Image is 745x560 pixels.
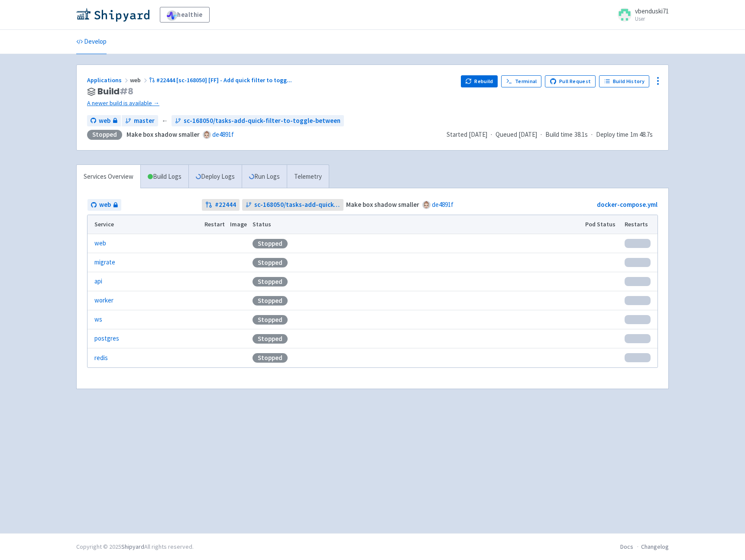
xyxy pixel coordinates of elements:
span: Queued [496,130,537,138]
th: Status [250,215,583,234]
th: Restart [201,215,227,234]
span: web [99,200,111,210]
th: Service [87,215,201,234]
a: Docs [620,543,633,550]
span: sc-168050/tasks-add-quick-filter-to-toggle-between [184,116,340,126]
a: sc-168050/tasks-add-quick-filter-to-toggle-between [242,199,344,211]
a: migrate [94,257,115,267]
div: · · · [447,130,658,140]
a: Develop [76,30,107,54]
a: Telemetry [287,165,329,189]
div: Stopped [253,258,288,267]
a: api [94,277,102,286]
div: Stopped [253,334,288,344]
span: Build [97,87,133,97]
a: de4891f [432,200,453,209]
a: Changelog [641,543,669,550]
span: ← [162,116,168,126]
span: web [130,76,149,84]
div: Stopped [253,239,288,248]
span: master [134,116,155,126]
div: Stopped [253,353,288,363]
a: docker-compose.yml [597,200,658,209]
a: redis [94,353,108,363]
a: postgres [94,334,119,344]
span: web [99,116,110,126]
strong: # 22444 [215,200,236,210]
div: Stopped [253,315,288,325]
span: Started [447,130,487,138]
a: master [122,115,158,127]
a: Pull Request [545,75,596,87]
a: Run Logs [242,165,287,189]
img: Shipyard logo [76,8,149,22]
a: de4891f [212,130,234,138]
a: Applications [87,76,130,84]
span: sc-168050/tasks-add-quick-filter-to-toggle-between [254,200,340,210]
div: Stopped [253,277,288,286]
a: Deploy Logs [188,165,242,189]
th: Image [227,215,250,234]
a: Shipyard [121,543,144,550]
span: #22444 [sc-168050] [FF] - Add quick filter to togg ... [156,76,292,84]
a: worker [94,296,113,306]
a: A newer build is available → [87,98,454,108]
a: sc-168050/tasks-add-quick-filter-to-toggle-between [172,115,344,127]
span: Deploy time [596,130,628,140]
th: Restarts [622,215,658,234]
span: vbenduski71 [635,7,669,15]
a: Build History [599,75,649,87]
a: healthie [160,7,210,23]
time: [DATE] [469,130,487,138]
a: Build Logs [141,165,188,189]
span: # 8 [120,85,133,97]
span: 38.1s [574,130,588,140]
th: Pod Status [583,215,622,234]
strong: Make box shadow smaller [346,200,419,209]
strong: Make box shadow smaller [126,130,200,138]
button: Rebuild [461,75,498,87]
span: Build time [545,130,573,140]
a: vbenduski71 User [612,8,669,22]
a: ws [94,315,102,325]
a: Terminal [501,75,541,87]
div: Copyright © 2025 All rights reserved. [76,542,194,551]
a: web [94,238,106,248]
a: Services Overview [77,165,140,189]
a: #22444 [202,199,240,211]
small: User [635,16,669,22]
a: web [87,115,121,127]
a: web [87,199,121,211]
div: Stopped [253,296,288,306]
div: Stopped [87,130,122,140]
time: [DATE] [518,130,537,138]
a: #22444 [sc-168050] [FF] - Add quick filter to togg... [149,76,293,84]
span: 1m 48.7s [630,130,653,140]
